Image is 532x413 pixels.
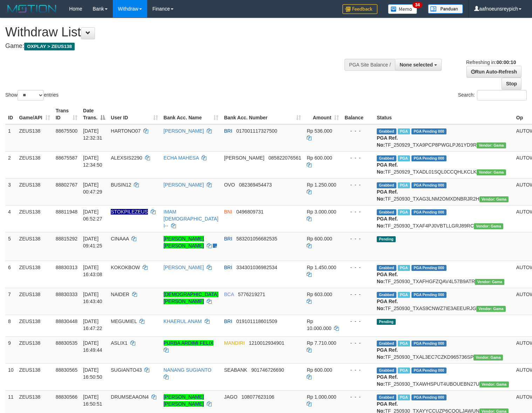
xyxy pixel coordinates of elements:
span: Marked by aafchomsokheang [398,265,410,271]
span: PGA Pending [411,341,446,346]
span: 88811948 [56,209,77,215]
span: Grabbed [377,394,396,400]
span: Vendor URL: https://trx31.1velocity.biz [479,381,509,387]
a: Stop [502,78,521,90]
div: - - - [345,291,371,298]
span: [DATE] 16:47:22 [83,318,102,331]
span: Marked by aafsreyleap [398,182,410,188]
div: - - - [345,181,371,188]
span: OVO [224,182,235,188]
span: 88675500 [56,128,77,134]
span: [DATE] 16:49:44 [83,340,102,353]
th: Amount: activate to sort column ascending [304,104,342,124]
td: 1 [5,124,16,152]
td: 2 [5,151,16,178]
td: ZEUS138 [16,124,53,152]
a: [PERSON_NAME] [164,128,204,134]
div: - - - [345,154,371,161]
td: TF_250930_TXAL3EC7CZKD965736SP [374,336,513,363]
div: - - - [345,393,371,400]
td: 6 [5,261,16,288]
span: ASLIX1 [111,340,127,346]
span: Rp 600.000 [307,155,332,161]
td: TF_250930_TXAFHGFZQAV4L57B9ATR [374,261,513,288]
span: [DATE] 06:52:27 [83,209,102,222]
span: Grabbed [377,155,396,161]
span: Pending [377,319,396,325]
span: [DATE] 12:34:50 [83,155,102,168]
span: DRUMSEAAON4 [111,394,149,400]
span: Rp 536.000 [307,128,332,134]
td: 4 [5,205,16,232]
span: Vendor URL: https://trx31.1velocity.biz [479,196,509,202]
span: PGA Pending [411,209,446,215]
td: ZEUS138 [16,336,53,363]
span: 88815292 [56,236,77,241]
td: ZEUS138 [16,205,53,232]
span: SUGIANTO43 [111,367,142,373]
span: NAIDER [111,292,129,297]
span: [PERSON_NAME] [224,155,264,161]
div: - - - [345,366,371,373]
span: MANDIRI [224,340,245,346]
span: BRI [224,318,232,324]
a: Run Auto-Refresh [466,66,521,78]
div: PGA Site Balance / [345,59,395,71]
span: 88675587 [56,155,77,161]
span: PGA Pending [411,155,446,161]
span: BUSIN12 [111,182,131,188]
span: 34 [412,2,422,8]
input: Search: [477,90,527,100]
span: Rp 1.450.000 [307,265,336,270]
td: 3 [5,178,16,205]
span: [DATE] 16:43:40 [83,292,102,304]
span: [DATE] 16:50:50 [83,367,102,380]
span: Rp 7.710.000 [307,340,336,346]
a: IMAM [DEMOGRAPHIC_DATA] I-- [164,209,219,229]
span: Copy 017001117327500 to clipboard [236,128,277,134]
a: [PERSON_NAME] [164,265,204,270]
span: PGA Pending [411,265,446,271]
button: None selected [395,59,442,71]
span: Rp 600.000 [307,236,332,241]
span: BRI [224,236,232,241]
span: Copy 019101118601509 to clipboard [236,318,277,324]
td: TF_250930_TXAS9CNWZ7IE3AEEURJG [374,288,513,315]
span: [DATE] 16:43:08 [83,265,102,277]
span: Copy 082369454473 to clipboard [239,182,272,188]
td: ZEUS138 [16,363,53,390]
b: PGA Ref. No: [377,189,398,202]
span: Rp 10.000.000 [307,318,331,331]
td: ZEUS138 [16,178,53,205]
span: ALEXSIS2290 [111,155,142,161]
span: Vendor URL: https://trx31.1velocity.biz [473,355,503,360]
span: PGA Pending [411,367,446,373]
span: Grabbed [377,292,396,298]
span: Refreshing in: [466,59,516,65]
span: 88830566 [56,394,77,400]
label: Search: [458,90,527,100]
td: TF_250930_TXAG3LNM2OMXDNBRJR2H [374,178,513,205]
span: BNI [224,209,232,215]
th: Status [374,104,513,124]
th: ID [5,104,16,124]
a: ECHA MAHESA [164,155,199,161]
span: Rp 1.000.000 [307,394,336,400]
span: Marked by aafsolysreylen [398,292,410,298]
span: JAGO [224,394,237,400]
span: PGA Pending [411,394,446,400]
span: 88830565 [56,367,77,373]
a: PURBA ARDIMI FELIX [164,340,213,346]
span: [DATE] 09:41:25 [83,236,102,248]
span: MEGUMIEL [111,318,137,324]
span: HARTONO07 [111,128,141,134]
img: Button%20Memo.svg [388,4,417,14]
span: Vendor URL: https://trx31.1velocity.biz [475,279,504,285]
span: Marked by aaftrukkakada [398,128,410,134]
b: PGA Ref. No: [377,299,398,311]
span: KOKOKBOW [111,265,140,270]
span: [DATE] 12:32:31 [83,128,102,141]
span: [DATE] 16:50:51 [83,394,102,407]
span: Grabbed [377,367,396,373]
td: ZEUS138 [16,288,53,315]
